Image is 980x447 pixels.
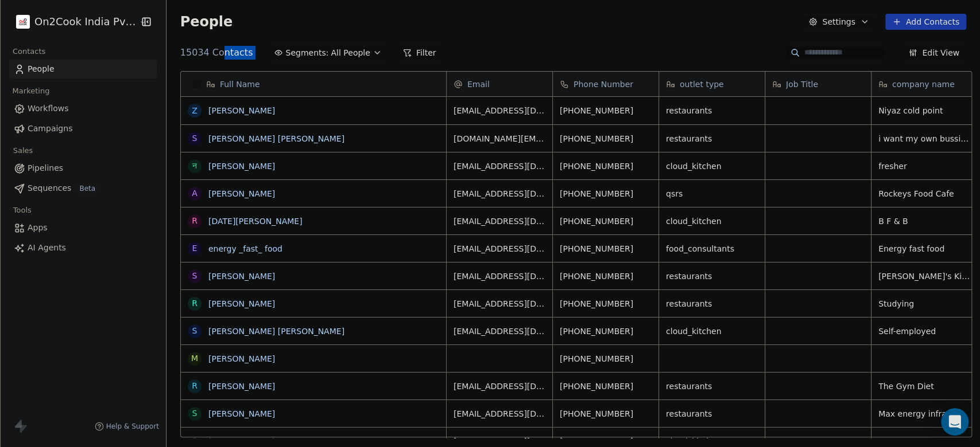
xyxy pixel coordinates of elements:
span: [PERSON_NAME]'s Kitchen [878,270,970,282]
a: People [9,60,157,79]
span: Segments: [285,47,328,59]
div: e [192,242,197,254]
span: [PHONE_NUMBER] [560,298,652,309]
span: AI Agents [28,242,66,254]
span: restaurants [666,381,758,392]
span: cloud_kitchen [666,436,758,447]
button: Settings [801,14,876,30]
span: [EMAIL_ADDRESS][DOMAIN_NAME] [454,105,545,116]
span: [EMAIL_ADDRESS][DOMAIN_NAME] [454,381,545,392]
span: [PHONE_NUMBER] [560,326,652,337]
a: [PERSON_NAME] [208,299,275,308]
span: Workflows [28,103,69,115]
a: [PERSON_NAME] [208,382,275,391]
span: Studying [878,298,970,309]
span: [EMAIL_ADDRESS][DOMAIN_NAME] [454,160,545,172]
div: grid [181,97,447,438]
div: Job Title [765,72,871,96]
span: i want my own bussiness start [878,133,970,144]
a: energy _fast_ food [208,244,282,253]
span: [EMAIL_ADDRESS][DOMAIN_NAME] [454,215,545,227]
span: [PHONE_NUMBER] [560,381,652,392]
span: [EMAIL_ADDRESS][DOMAIN_NAME] [454,298,545,309]
span: company name [892,79,955,90]
span: [PHONE_NUMBER] [560,160,652,172]
span: [PHONE_NUMBER] [560,353,652,364]
span: [EMAIL_ADDRESS][DOMAIN_NAME] [454,436,545,447]
div: P [192,435,197,447]
a: Help & Support [95,422,159,431]
span: restaurants [666,105,758,116]
span: fresher [878,160,970,172]
a: [PERSON_NAME] [208,189,275,198]
span: Campaigns [28,123,72,135]
span: [EMAIL_ADDRESS][DOMAIN_NAME] [454,326,545,337]
div: Email [447,72,552,96]
div: z [192,105,197,117]
span: Energy fast food [878,243,970,254]
span: Max energy infra [878,408,970,419]
div: S [192,132,197,144]
a: [PERSON_NAME] [208,106,275,115]
span: restaurants [666,298,758,309]
span: [PHONE_NUMBER] [560,133,652,144]
span: restaurants [666,133,758,144]
span: Self-employed [878,326,970,337]
span: food_consultants [666,243,758,254]
span: Rockeys Food Cafe [878,188,970,199]
button: Add Contacts [885,14,966,30]
a: Pipelines [9,159,157,178]
div: Open Intercom Messenger [941,408,969,436]
span: Sales [8,142,38,159]
span: restaurants [666,408,758,419]
span: qsrs [666,188,758,199]
span: Phone Number [574,79,633,90]
span: Marketing [7,83,55,100]
span: [EMAIL_ADDRESS][DOMAIN_NAME] [454,270,545,282]
a: Workflows [9,99,157,118]
div: company name [871,72,977,96]
div: M [191,352,198,364]
a: SequencesBeta [9,179,157,198]
img: on2cook%20logo-04%20copy.jpg [16,15,30,29]
div: A [192,187,197,199]
a: [PERSON_NAME] [208,272,275,281]
span: [PHONE_NUMBER] [560,243,652,254]
span: restaurants [666,270,758,282]
a: Campaigns [9,119,157,138]
span: cloud_kitchen [666,160,758,172]
span: [PHONE_NUMBER] [560,105,652,116]
span: Help & Support [106,422,159,431]
div: न [192,160,197,172]
span: [EMAIL_ADDRESS][DOMAIN_NAME] [454,408,545,419]
span: [PHONE_NUMBER] [560,436,652,447]
span: B F & B [878,215,970,227]
span: Beta [76,183,99,194]
div: R [192,380,197,392]
span: Full Name [220,79,260,90]
span: IPPB [878,436,970,447]
span: Sequences [28,182,71,194]
span: cloud_kitchen [666,326,758,337]
span: Pipelines [28,162,63,174]
span: People [180,13,233,30]
div: Full Name [181,72,446,96]
span: cloud_kitchen [666,215,758,227]
span: 15034 Contacts [180,46,253,60]
span: [PHONE_NUMBER] [560,188,652,199]
span: The Gym Diet [878,381,970,392]
a: [PERSON_NAME] [PERSON_NAME] [208,327,344,336]
span: Tools [8,202,36,219]
a: AI Agents [9,238,157,257]
div: R [192,297,197,309]
span: People [28,63,55,75]
span: Job Title [786,79,818,90]
div: Phone Number [553,72,659,96]
div: outlet type [659,72,765,96]
a: Apps [9,218,157,237]
span: [PHONE_NUMBER] [560,215,652,227]
div: S [192,325,197,337]
span: [PHONE_NUMBER] [560,270,652,282]
div: R [192,215,197,227]
span: All People [331,47,370,59]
